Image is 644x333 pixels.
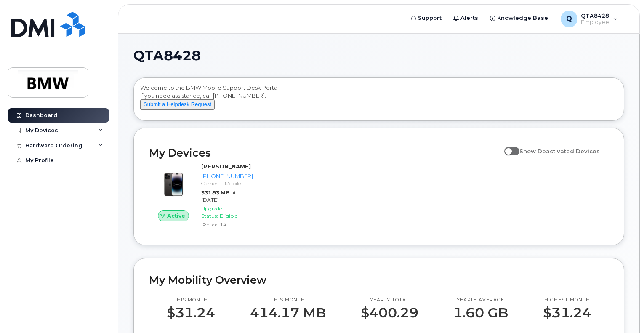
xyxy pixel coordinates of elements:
[543,297,591,304] p: Highest month
[453,305,508,320] p: 1.60 GB
[361,305,418,320] p: $400.29
[250,297,326,304] p: This month
[167,297,215,304] p: This month
[140,101,215,107] a: Submit a Helpdesk Request
[140,99,215,110] button: Submit a Helpdesk Request
[167,212,185,220] span: Active
[149,147,500,159] h2: My Devices
[201,221,253,228] div: iPhone 14
[519,148,600,155] span: Show Deactivated Devices
[543,305,591,320] p: $31.24
[607,296,638,327] iframe: Messenger Launcher
[201,180,253,187] div: Carrier: T-Mobile
[201,205,222,219] span: Upgrade Status:
[201,189,229,196] span: 331.93 MB
[361,297,418,304] p: Yearly total
[149,274,609,286] h2: My Mobility Overview
[156,167,191,202] img: image20231002-3703462-njx0qo.jpeg
[250,305,326,320] p: 414.17 MB
[201,172,253,180] div: [PHONE_NUMBER]
[167,305,215,320] p: $31.24
[140,84,617,117] div: Welcome to the BMW Mobile Support Desk Portal If you need assistance, call [PHONE_NUMBER].
[133,49,201,62] span: QTA8428
[453,297,508,304] p: Yearly average
[201,163,251,170] strong: [PERSON_NAME]
[149,163,256,230] a: Active[PERSON_NAME][PHONE_NUMBER]Carrier: T-Mobile331.93 MBat [DATE]Upgrade Status:EligibleiPhone 14
[220,213,237,219] span: Eligible
[201,189,236,203] span: at [DATE]
[504,143,511,150] input: Show Deactivated Devices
